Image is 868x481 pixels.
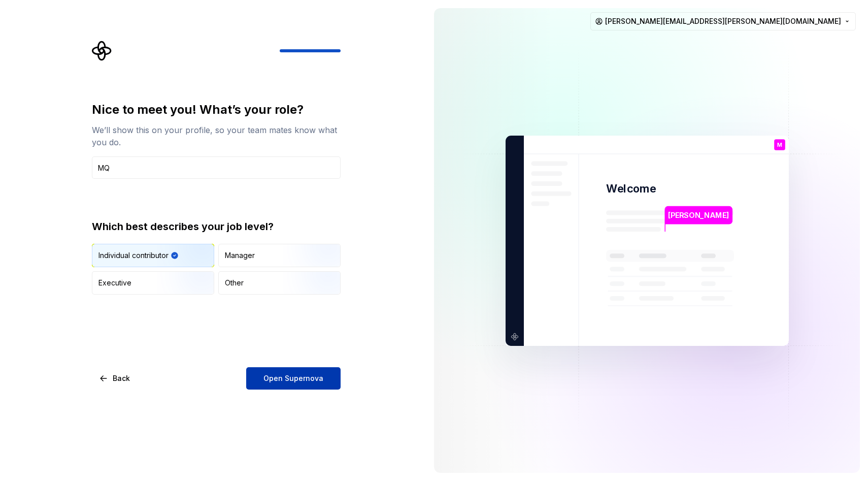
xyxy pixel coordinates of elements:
span: [PERSON_NAME][EMAIL_ADDRESS][PERSON_NAME][DOMAIN_NAME] [605,16,841,26]
div: Which best describes your job level? [92,219,341,234]
span: Open Supernova [263,373,323,383]
div: Executive [98,278,131,288]
div: Other [225,278,244,288]
button: Back [92,367,139,390]
svg: Supernova Logo [92,41,112,61]
div: Individual contributor [98,250,169,261]
p: Welcome [606,181,656,196]
span: Back [113,373,130,383]
button: Open Supernova [246,367,341,390]
div: Nice to meet you! What’s your role? [92,102,341,118]
button: [PERSON_NAME][EMAIL_ADDRESS][PERSON_NAME][DOMAIN_NAME] [590,12,856,30]
div: We’ll show this on your profile, so your team mates know what you do. [92,124,341,148]
div: Manager [225,250,255,261]
input: Job title [92,156,341,179]
p: M [777,142,782,147]
p: [PERSON_NAME] [668,209,729,220]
